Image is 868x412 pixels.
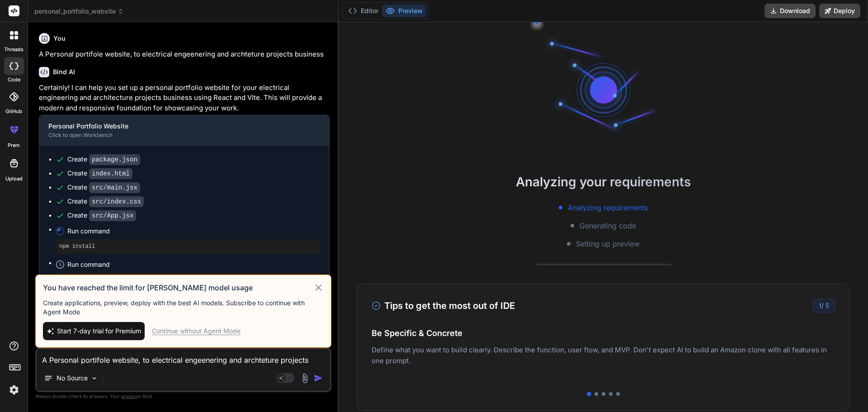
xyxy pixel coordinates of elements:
[764,4,816,18] button: Download
[67,260,320,269] span: Run command
[344,5,382,17] button: Editor
[39,115,315,145] button: Personal Portfolio WebsiteClick to open Workbench
[89,182,140,193] code: src/main.jsx
[39,49,330,60] p: A Personal portifole website, to electrical engeenering and archteture projects business
[89,154,140,165] code: package.json
[67,227,320,236] span: Run command
[34,7,124,16] span: personal_portfolio_website
[576,238,640,249] span: Setting up preview
[67,169,132,178] div: Create
[35,392,331,401] p: Always double-check its answers. Your in Bind
[53,34,66,43] h6: You
[67,155,140,164] div: Create
[372,299,515,313] h3: Tips to get the most out of IDE
[372,354,835,375] p: Deploy your Next.js and React projects to Vercel. For Node.js backend, deploy to a hosted contain...
[48,122,306,131] div: Personal Portfolio Website
[57,374,88,383] p: No Source
[300,373,310,384] img: attachment
[819,4,860,18] button: Deploy
[43,282,313,293] h3: You have reached the limit for [PERSON_NAME] model usage
[6,382,22,398] img: settings
[314,374,323,383] img: icon
[152,327,241,336] div: Continue without Agent Mode
[90,374,98,382] img: Pick Models
[8,142,20,149] label: prem
[568,202,648,213] span: Analyzing requirements
[39,83,330,114] p: Certainly! I can help you set up a personal portfolio website for your electrical engineering and...
[4,46,24,53] label: threads
[580,220,636,231] span: Generating code
[5,175,23,183] label: Upload
[67,197,144,206] div: Create
[67,211,136,220] div: Create
[826,302,829,309] span: 5
[339,172,868,191] h2: Analyzing your requirements
[43,298,324,317] p: Create applications, preview, deploy with the best AI models. Subscribe to continue with Agent Mode
[53,67,75,76] h6: Bind AI
[121,393,137,399] span: privacy
[89,196,144,207] code: src/index.css
[67,183,140,192] div: Create
[43,322,145,340] button: Start 7-day trial for Premium
[59,243,316,250] pre: npm install
[819,302,821,309] span: 1
[89,168,132,179] code: index.html
[5,108,22,115] label: GitHub
[372,327,835,339] h4: Be Specific & Concrete
[813,298,835,313] div: /
[372,336,835,348] h4: Easy Deployment
[48,132,306,139] div: Click to open Workbench
[57,327,141,336] span: Start 7-day trial for Premium
[382,5,426,17] button: Preview
[89,210,136,221] code: src/App.jsx
[8,76,20,84] label: code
